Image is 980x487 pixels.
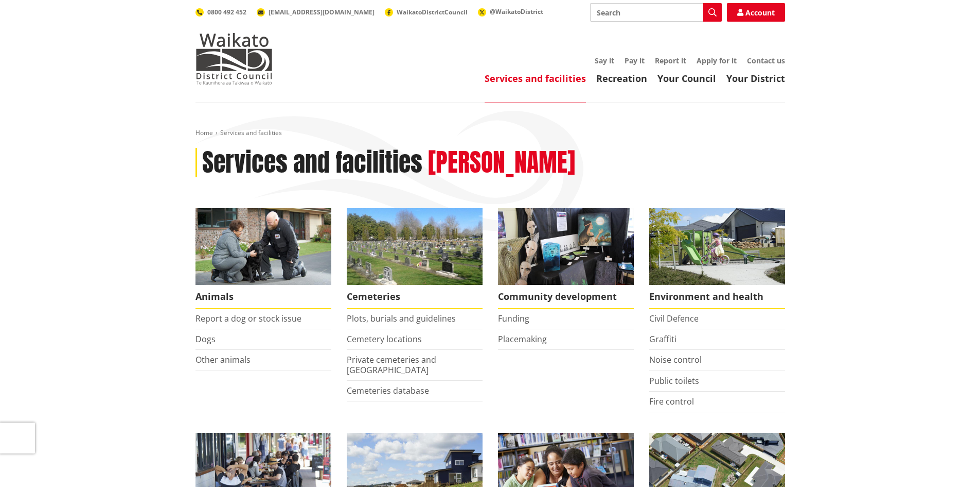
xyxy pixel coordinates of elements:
[195,313,301,324] a: Report a dog or stock issue
[649,333,676,345] a: Graffiti
[649,396,694,407] a: Fire control
[485,72,586,85] a: Services and facilities
[195,285,331,309] span: Animals
[625,56,645,65] a: Pay it
[596,72,647,85] a: Recreation
[649,208,785,285] img: New housing in Pokeno
[347,285,483,309] span: Cemeteries
[590,3,722,22] input: Search input
[195,129,785,138] nav: breadcrumb
[478,7,543,16] a: @WaikatoDistrict
[347,208,483,309] a: Huntly Cemetery Cemeteries
[257,8,375,16] a: [EMAIL_ADDRESS][DOMAIN_NAME]
[385,8,468,16] a: WaikatoDistrictCouncil
[220,128,282,137] span: Services and facilities
[657,72,716,85] a: Your Council
[595,56,614,65] a: Say it
[649,313,699,324] a: Civil Defence
[347,208,483,285] img: Huntly Cemetery
[347,313,456,324] a: Plots, burials and guidelines
[498,285,634,309] span: Community development
[498,313,529,324] a: Funding
[428,148,575,178] h2: [PERSON_NAME]
[195,208,331,309] a: Waikato District Council Animal Control team Animals
[655,56,686,65] a: Report it
[195,8,246,16] a: 0800 492 452
[726,72,785,85] a: Your District
[347,333,422,345] a: Cemetery locations
[498,208,634,285] img: Matariki Travelling Suitcase Art Exhibition
[498,208,634,309] a: Matariki Travelling Suitcase Art Exhibition Community development
[347,385,429,396] a: Cemeteries database
[202,148,422,178] h1: Services and facilities
[195,128,213,137] a: Home
[747,56,785,65] a: Contact us
[649,208,785,309] a: New housing in Pokeno Environment and health
[347,354,436,375] a: Private cemeteries and [GEOGRAPHIC_DATA]
[195,208,331,285] img: Animal Control
[195,354,251,365] a: Other animals
[269,8,375,16] span: [EMAIL_ADDRESS][DOMAIN_NAME]
[195,33,273,85] img: Waikato District Council - Te Kaunihera aa Takiwaa o Waikato
[649,285,785,309] span: Environment and health
[397,8,468,16] span: WaikatoDistrictCouncil
[649,354,702,365] a: Noise control
[195,333,216,345] a: Dogs
[490,7,543,16] span: @WaikatoDistrict
[649,375,699,387] a: Public toilets
[727,3,785,22] a: Account
[697,56,737,65] a: Apply for it
[498,333,547,345] a: Placemaking
[207,8,246,16] span: 0800 492 452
